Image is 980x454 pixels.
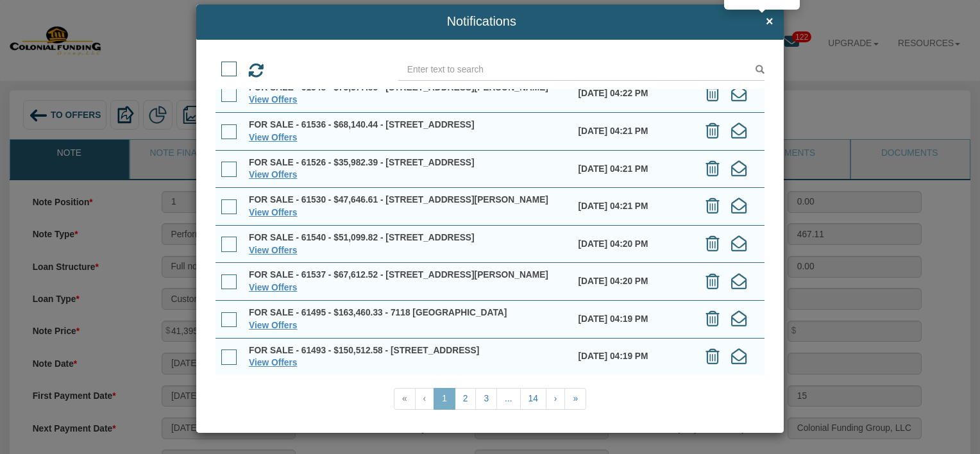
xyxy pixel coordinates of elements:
div: FOR SALE - 61537 - $67,612.52 - [STREET_ADDRESS][PERSON_NAME] [249,269,566,282]
a: View Offers [249,170,297,180]
div: FOR SALE - 61536 - $68,140.44 - [STREET_ADDRESS] [249,119,566,131]
td: [DATE] 04:21 PM [572,112,693,149]
td: [DATE] 04:19 PM [572,338,693,375]
td: [DATE] 04:19 PM [572,300,693,337]
a: › [546,388,566,410]
a: ... [496,388,520,410]
a: 14 [520,388,546,410]
a: 3 [475,388,497,410]
span: × [766,15,773,29]
div: FOR SALE - 61530 - $47,646.61 - [STREET_ADDRESS][PERSON_NAME] [249,194,566,206]
div: FOR SALE - 61540 - $51,099.82 - [STREET_ADDRESS] [249,231,566,244]
a: « [394,388,416,410]
a: View Offers [249,133,297,142]
a: 1 [434,388,455,410]
div: FOR SALE - 61495 - $163,460.33 - 7118 [GEOGRAPHIC_DATA] [249,307,566,319]
span: Notifications [207,15,756,29]
a: ‹ [415,388,435,410]
td: [DATE] 04:22 PM [572,75,693,112]
td: [DATE] 04:20 PM [572,263,693,300]
input: Enter text to search [398,60,764,81]
a: View Offers [249,283,297,292]
a: » [564,388,586,410]
a: 2 [455,388,477,410]
a: View Offers [249,246,297,255]
div: FOR SALE - 61526 - $35,982.39 - [STREET_ADDRESS] [249,156,566,169]
td: [DATE] 04:20 PM [572,225,693,262]
a: View Offers [249,321,297,330]
a: View Offers [249,208,297,217]
td: [DATE] 04:21 PM [572,150,693,187]
td: [DATE] 04:21 PM [572,188,693,225]
div: FOR SALE - 61493 - $150,512.58 - [STREET_ADDRESS] [249,344,566,357]
a: View Offers [249,358,297,367]
a: View Offers [249,95,297,105]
